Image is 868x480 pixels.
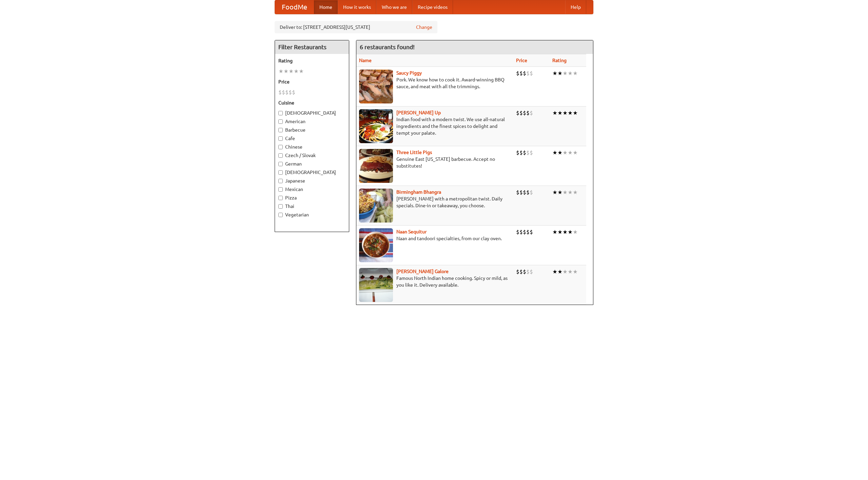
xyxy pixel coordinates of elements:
[376,0,412,14] a: Who we are
[523,149,526,156] li: $
[568,109,573,117] li: ★
[552,58,567,63] a: Rating
[516,228,519,236] li: $
[573,268,578,275] li: ★
[526,70,530,77] li: $
[519,70,523,77] li: $
[396,110,441,115] a: [PERSON_NAME] Up
[573,109,578,117] li: ★
[519,268,523,275] li: $
[530,228,533,236] li: $
[557,70,563,77] li: ★
[557,109,563,117] li: ★
[359,70,393,103] img: saucy.jpg
[275,0,314,14] a: FoodMe
[278,119,283,124] input: American
[278,111,283,115] input: [DEMOGRAPHIC_DATA]
[278,135,346,142] label: Cafe
[278,68,283,75] li: ★
[278,179,283,183] input: Japanese
[530,189,533,196] li: $
[416,24,432,31] a: Change
[568,70,573,77] li: ★
[278,203,346,210] label: Thai
[552,109,557,117] li: ★
[292,89,295,96] li: $
[278,153,283,158] input: Czech / Slovak
[278,162,283,166] input: German
[557,228,563,236] li: ★
[278,128,283,132] input: Barbecue
[282,89,285,96] li: $
[314,0,338,14] a: Home
[359,228,393,262] img: naansequitur.jpg
[526,109,530,117] li: $
[278,145,283,149] input: Chinese
[526,268,530,275] li: $
[519,149,523,156] li: $
[557,268,563,275] li: ★
[552,149,557,156] li: ★
[359,58,372,63] a: Name
[552,189,557,196] li: ★
[396,189,441,195] a: Birmingham Bhangra
[278,78,346,85] h5: Price
[359,109,393,143] img: curryup.jpg
[526,149,530,156] li: $
[359,189,393,223] img: bhangra.jpg
[278,196,283,200] input: Pizza
[275,21,437,33] div: Deliver to: [STREET_ADDRESS][US_STATE]
[568,149,573,156] li: ★
[523,189,526,196] li: $
[516,58,527,63] a: Price
[573,189,578,196] li: ★
[523,109,526,117] li: $
[530,268,533,275] li: $
[526,189,530,196] li: $
[278,194,346,201] label: Pizza
[278,169,346,176] label: [DEMOGRAPHIC_DATA]
[552,228,557,236] li: ★
[516,109,519,117] li: $
[396,150,432,155] a: Three Little Pigs
[568,189,573,196] li: ★
[278,170,283,175] input: [DEMOGRAPHIC_DATA]
[359,195,511,209] p: [PERSON_NAME] with a metropolitan twist. Daily specials. Dine-in or takeaway, you choose.
[278,136,283,141] input: Cafe
[289,68,294,75] li: ★
[278,143,346,150] label: Chinese
[563,268,568,275] li: ★
[530,109,533,117] li: $
[552,268,557,275] li: ★
[523,268,526,275] li: $
[530,149,533,156] li: $
[516,70,519,77] li: $
[530,70,533,77] li: $
[360,44,415,50] ng-pluralize: 6 restaurants found!
[412,0,453,14] a: Recipe videos
[359,76,511,90] p: Pork. We know how to cook it. Award-winning BBQ sauce, and meat with all the trimmings.
[278,152,346,159] label: Czech / Slovak
[557,189,563,196] li: ★
[294,68,299,75] li: ★
[573,149,578,156] li: ★
[563,109,568,117] li: ★
[285,89,289,96] li: $
[278,89,282,96] li: $
[519,109,523,117] li: $
[338,0,376,14] a: How it works
[563,70,568,77] li: ★
[396,229,427,234] a: Naan Sequitur
[563,149,568,156] li: ★
[557,149,563,156] li: ★
[565,0,586,14] a: Help
[278,204,283,209] input: Thai
[359,116,511,136] p: Indian food with a modern twist. We use all-natural ingredients and the finest spices to delight ...
[568,268,573,275] li: ★
[278,187,283,192] input: Mexican
[526,228,530,236] li: $
[359,149,393,183] img: littlepigs.jpg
